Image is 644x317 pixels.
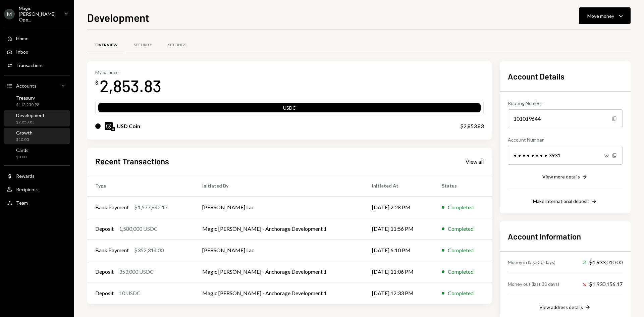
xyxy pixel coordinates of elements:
div: Accounts [16,83,37,89]
a: Development$2,853.83 [4,110,70,126]
div: $0.00 [16,154,29,160]
div: Growth [16,130,33,136]
td: [DATE] 12:33 PM [364,282,434,304]
div: Account Number [508,136,623,143]
div: $1,930,156.17 [582,280,623,288]
div: Completed [448,246,474,254]
h2: Account Information [508,231,623,242]
div: Bank Payment [95,246,129,254]
a: Inbox [4,46,70,58]
div: Move money [587,12,614,19]
div: $2,853.83 [16,119,45,125]
div: Rewards [16,173,35,179]
div: $352,314.00 [134,246,164,254]
td: Magic [PERSON_NAME] - Anchorage Development 1 [194,218,364,240]
div: Cards [16,147,29,153]
div: Deposit [95,268,114,276]
td: [DATE] 11:56 PM [364,218,434,240]
div: My balance [95,69,161,75]
div: Transactions [16,62,44,68]
div: Make international deposit [533,198,589,204]
div: $112,250.98 [16,102,39,108]
div: Completed [448,289,474,297]
div: Deposit [95,225,114,233]
td: [PERSON_NAME] Lac [194,240,364,261]
div: Settings [168,42,186,48]
a: Transactions [4,59,70,71]
div: Deposit [95,289,114,297]
div: View all [466,158,484,165]
div: Security [134,42,152,48]
td: Magic [PERSON_NAME] - Anchorage Development 1 [194,282,364,304]
td: [DATE] 6:10 PM [364,240,434,261]
a: Recipients [4,183,70,195]
div: 353,000 USDC [119,268,154,276]
div: • • • • • • • • 3931 [508,146,623,165]
div: $1,577,842.17 [134,203,168,211]
div: 10 USDC [119,289,141,297]
h1: Development [87,11,149,24]
div: Money in (last 30 days) [508,259,555,266]
div: USDC [98,104,481,114]
div: $ [95,79,98,86]
div: Team [16,200,28,206]
div: 101019644 [508,109,623,128]
button: Move money [579,7,631,24]
div: M [4,9,15,19]
div: Treasury [16,95,39,101]
h2: Account Details [508,71,623,82]
button: View address details [539,304,591,311]
div: Recipients [16,187,39,192]
a: Treasury$112,250.98 [4,93,70,109]
a: Security [126,37,160,54]
div: Home [16,36,29,41]
div: $2,853.83 [460,122,484,130]
td: Magic [PERSON_NAME] - Anchorage Development 1 [194,261,364,282]
div: Bank Payment [95,203,129,211]
div: Magic [PERSON_NAME] Ope... [19,5,58,22]
div: $10.00 [16,137,33,143]
button: Make international deposit [533,198,597,205]
div: View more details [542,174,580,179]
a: View all [466,158,484,165]
div: Overview [95,42,118,48]
div: $1,933,010.00 [582,258,623,266]
th: Initiated At [364,175,434,197]
div: Development [16,112,45,118]
h2: Recent Transactions [95,156,169,167]
a: Overview [87,37,126,54]
button: View more details [542,173,588,181]
img: USDC [105,122,113,130]
div: View address details [539,304,583,310]
div: Completed [448,203,474,211]
a: Settings [160,37,194,54]
td: [DATE] 2:28 PM [364,197,434,218]
a: Rewards [4,170,70,182]
th: Initiated By [194,175,364,197]
td: [PERSON_NAME] Lac [194,197,364,218]
a: Team [4,197,70,209]
a: Growth$10.00 [4,128,70,144]
div: Completed [448,268,474,276]
a: Accounts [4,80,70,92]
div: Inbox [16,49,28,55]
div: Routing Number [508,100,623,107]
div: Money out (last 30 days) [508,280,559,287]
a: Cards$0.00 [4,145,70,161]
img: ethereum-mainnet [111,127,115,131]
div: Completed [448,225,474,233]
th: Status [434,175,492,197]
div: USD Coin [117,122,140,130]
div: 2,853.83 [100,75,161,96]
div: 1,580,000 USDC [119,225,158,233]
a: Home [4,32,70,44]
th: Type [87,175,194,197]
td: [DATE] 11:06 PM [364,261,434,282]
